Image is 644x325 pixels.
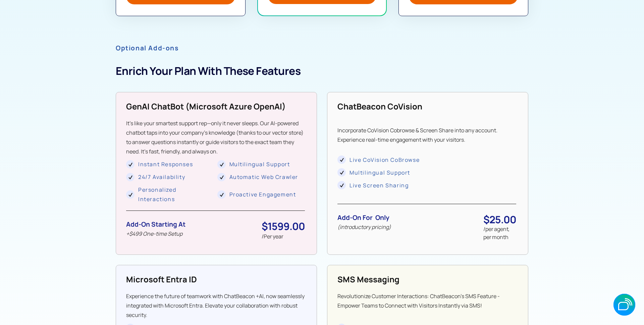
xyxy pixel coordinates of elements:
img: Check [337,155,346,164]
em: (introductory pricing) [337,223,391,231]
div: Proactive Engagement [229,190,296,199]
div: Personalized Interactions [138,185,214,204]
strong: Optional Add-ons [116,44,179,52]
em: +$499 One-time Setup [126,230,182,237]
img: Check [217,190,226,199]
div: Instant Responses [138,159,193,169]
div: /per agent, per month [483,225,516,241]
p: It’s like your smartest support rep—only it never sleeps. Our AI-powered chatbot taps into your c... [126,119,305,156]
p: Experience the future of teamwork with ChatBeacon +AI, now seamlessly integrated with Microsoft E... [126,291,305,320]
img: Check [126,190,135,199]
div: Live Screen Sharing [350,181,409,190]
div: Multilingual Support [350,168,410,177]
h3: Enrich Your Plan With These Features [116,63,528,79]
strong: GenAI ChatBot (microsoft Azure OpenAI) [126,101,286,112]
img: Check [217,173,226,181]
p: Incorporate CoVision Cobrowse & Screen Share into any account. Experience real-time engagement wi... [337,126,516,144]
strong: ChatBeacon CoVision [337,101,422,112]
img: Check [126,160,135,169]
div: /Per year [262,232,305,241]
div: 24/7 Availability [138,172,185,182]
div: Add-on for only [337,214,391,221]
img: Check [126,173,135,181]
p: Revolutionize Customer Interactions: ChatBeacon's SMS Feature - Empower Teams to Connect with Vis... [337,291,516,320]
div: $1599.00 [262,221,305,232]
div: Automatic Web Crawler [229,172,299,182]
div: Live CoVision CoBrowse [350,155,420,165]
div: Add-on starting at [126,221,185,228]
img: Check [337,181,346,189]
strong: SMS Messaging [337,274,399,285]
div: Multilingual Support [229,159,290,169]
img: Check [337,168,346,177]
strong: Microsoft Entra ID [126,274,197,285]
div: $25.00 [483,214,516,225]
img: Check [217,160,226,169]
